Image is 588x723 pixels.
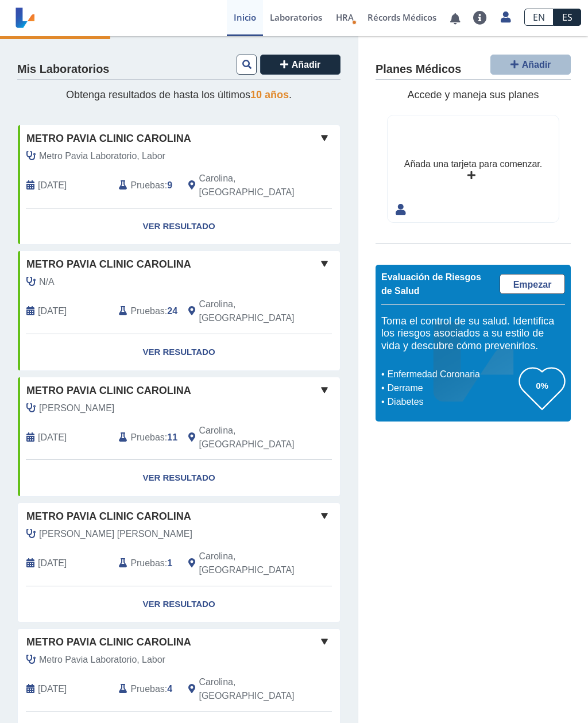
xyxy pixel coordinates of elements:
span: 2024-11-16 [38,431,67,444]
span: Evaluación de Riesgos de Salud [381,272,481,296]
span: Metro Pavia Clinic Carolina [26,509,191,524]
div: Añada una tarjeta para comenzar. [404,157,542,171]
b: 4 [167,684,172,694]
span: Pruebas [130,304,164,318]
span: Almonte, Cesar [39,401,114,415]
span: 2024-12-17 [38,556,67,570]
span: Carolina, PR [199,550,294,577]
b: 9 [167,180,172,190]
span: 10 años [250,89,289,100]
a: Ver Resultado [18,208,340,245]
a: ES [554,9,581,26]
span: 2025-08-09 [38,179,67,192]
span: Metro Pavia Clinic Carolina [26,383,191,399]
span: Carolina, PR [199,675,294,703]
span: Metro Pavia Clinic Carolina [26,635,191,650]
span: HRA [336,11,354,23]
button: Añadir [260,55,341,75]
li: Diabetes [384,395,519,409]
b: 24 [167,306,177,316]
span: Obtenga resultados de hasta los últimos . [66,89,292,100]
a: Ver Resultado [18,460,340,496]
span: 2024-01-04 [38,682,67,696]
span: Añadir [522,60,551,69]
h5: Toma el control de su salud. Identifica los riesgos asociados a su estilo de vida y descubre cómo... [381,315,565,353]
span: 2024-11-18 [38,304,67,318]
li: Enfermedad Coronaria [384,368,519,381]
a: Ver Resultado [18,586,340,623]
li: Derrame [384,381,519,395]
span: Dominguez Romero, Antonio [39,527,192,541]
span: Pruebas [130,179,164,192]
div: : [110,172,180,199]
span: Accede y maneja sus planes [407,89,539,100]
span: Pruebas [130,682,164,696]
span: Metro Pavia Clinic Carolina [26,131,191,146]
h4: Mis Laboratorios [17,63,109,76]
h3: 0% [519,378,565,393]
span: Pruebas [130,556,164,570]
b: 11 [167,432,177,442]
span: Añadir [292,60,321,69]
div: : [110,550,180,577]
span: Empezar [513,280,552,289]
div: : [110,675,180,703]
a: Empezar [500,274,565,294]
span: Carolina, PR [199,297,294,325]
span: N/A [39,275,55,289]
b: 1 [167,558,172,568]
span: Metro Pavia Laboratorio, Labor [39,149,165,163]
span: Carolina, PR [199,424,294,451]
div: : [110,297,180,325]
a: Ver Resultado [18,334,340,370]
h4: Planes Médicos [376,63,461,76]
span: Pruebas [130,431,164,444]
span: Metro Pavia Laboratorio, Labor [39,653,165,667]
span: Metro Pavia Clinic Carolina [26,257,191,272]
span: Carolina, PR [199,172,294,199]
button: Añadir [490,55,571,75]
div: : [110,424,180,451]
a: EN [524,9,554,26]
